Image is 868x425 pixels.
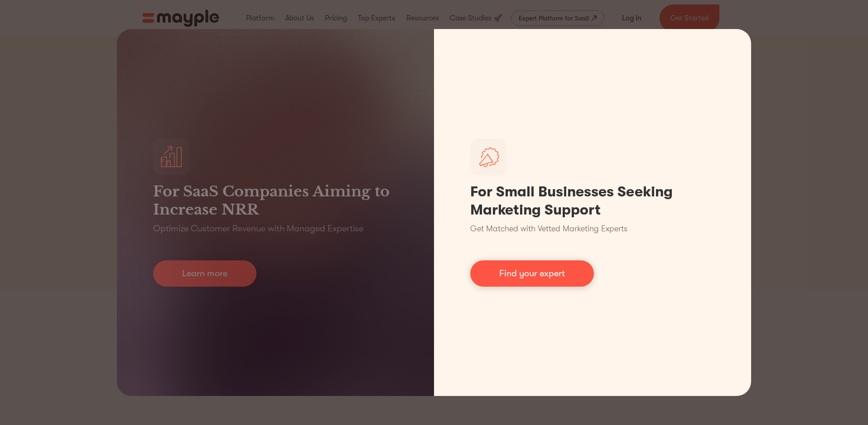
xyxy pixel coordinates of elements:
p: Get Matched with Vetted Marketing Experts [470,223,627,235]
p: Optimize Customer Revenue with Managed Expertise [153,222,363,235]
h1: For Small Businesses Seeking Marketing Support [470,183,715,219]
a: Find your expert [470,260,594,287]
h3: For SaaS Companies Aiming to Increase NRR [153,182,398,219]
a: Learn more [153,260,256,287]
